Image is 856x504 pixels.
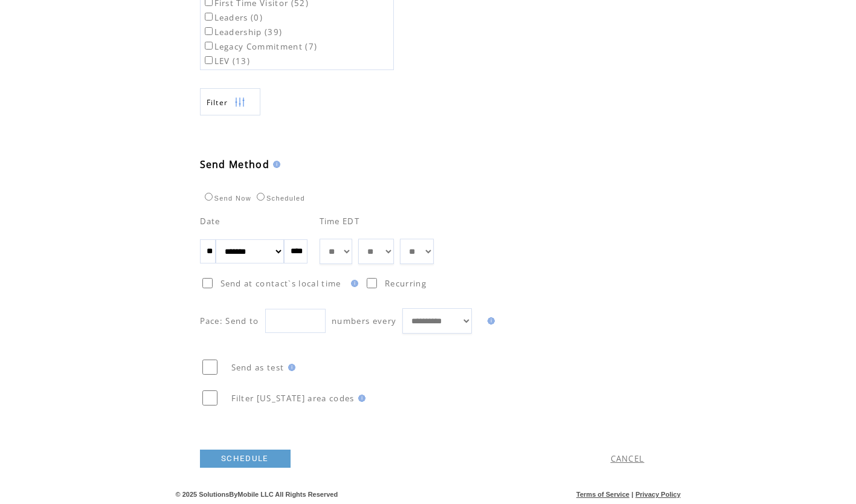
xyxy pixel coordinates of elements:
[207,97,228,108] span: Show filters
[176,491,338,498] span: © 2025 SolutionsByMobile LLC All Rights Reserved
[205,193,213,201] input: Send Now
[202,56,251,66] label: LEV (13)
[200,315,259,326] span: Pace: Send to
[200,88,260,115] a: Filter
[220,278,341,289] span: Send at contact`s local time
[320,216,360,227] span: Time EDT
[202,12,263,23] label: Leaders (0)
[257,193,265,201] input: Scheduled
[202,195,251,202] label: Send Now
[385,278,426,289] span: Recurring
[202,41,318,52] label: Legacy Commitment (7)
[576,491,629,498] a: Terms of Service
[200,158,270,171] span: Send Method
[231,362,285,373] span: Send as test
[205,42,213,50] input: Legacy Commitment (7)
[636,491,681,498] a: Privacy Policy
[234,89,245,116] img: filters.png
[205,56,213,64] input: LEV (13)
[611,453,645,464] a: CANCEL
[205,27,213,35] input: Leadership (39)
[254,195,305,202] label: Scheduled
[202,27,283,37] label: Leadership (39)
[631,491,633,498] span: |
[200,450,291,468] a: SCHEDULE
[231,393,355,404] span: Filter [US_STATE] area codes
[269,161,280,168] img: help.gif
[347,280,358,287] img: help.gif
[285,364,295,371] img: help.gif
[355,395,365,402] img: help.gif
[205,13,213,21] input: Leaders (0)
[484,317,495,325] img: help.gif
[332,315,396,326] span: numbers every
[200,216,220,227] span: Date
